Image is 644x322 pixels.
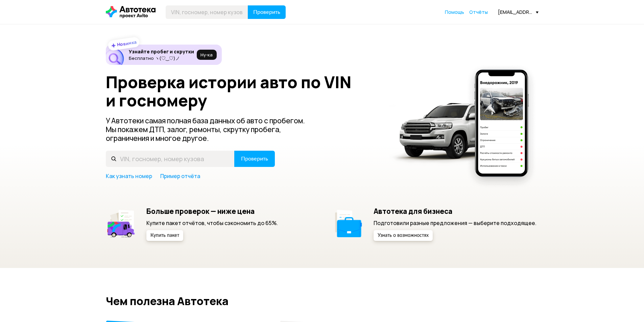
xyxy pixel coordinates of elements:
h5: Больше проверок — ниже цена [146,207,278,216]
span: Узнать о возможностях [378,233,429,238]
button: Проверить [234,151,275,167]
h2: Чем полезна Автотека [106,295,539,307]
h6: Узнайте пробег и скрутки [129,49,194,55]
button: Проверить [248,5,286,19]
div: [EMAIL_ADDRESS][DOMAIN_NAME] [498,9,539,15]
span: Купить пакет [150,233,179,238]
span: Проверить [241,156,268,162]
span: Ну‑ка [200,52,213,57]
a: Как узнать номер [106,172,152,180]
h5: Автотека для бизнеса [374,207,536,216]
strong: Новинка [116,39,137,48]
a: Пример отчёта [160,172,200,180]
a: Отчёты [469,9,488,16]
button: Узнать о возможностях [374,230,433,241]
p: Подготовили разные предложения — выберите подходящее. [374,219,536,227]
button: Купить пакет [146,230,183,241]
h1: Проверка истории авто по VIN и госномеру [106,73,381,109]
input: VIN, госномер, номер кузова [106,151,235,167]
span: Проверить [253,9,280,15]
p: Купите пакет отчётов, чтобы сэкономить до 65%. [146,219,278,227]
p: Бесплатно ヽ(♡‿♡)ノ [129,55,194,61]
p: У Автотеки самая полная база данных об авто с пробегом. Мы покажем ДТП, залог, ремонты, скрутку п... [106,116,316,143]
a: Помощь [445,9,464,16]
input: VIN, госномер, номер кузова [166,5,248,19]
